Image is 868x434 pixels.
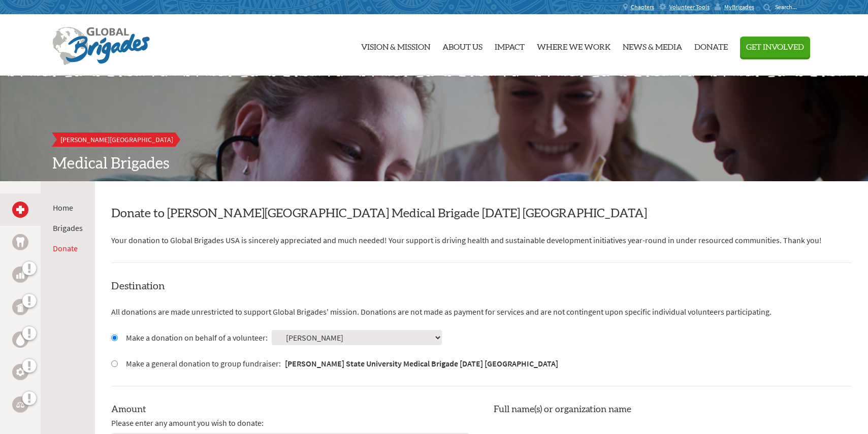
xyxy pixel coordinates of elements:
[537,19,610,72] a: Where We Work
[53,203,73,213] a: Home
[631,3,654,11] span: Chapters
[775,3,804,11] input: Search...
[16,302,24,312] img: Public Health
[724,3,754,11] span: MyBrigades
[623,19,682,72] a: News & Media
[111,279,852,293] h4: Destination
[285,358,558,369] strong: [PERSON_NAME] State University Medical Brigade [DATE] [GEOGRAPHIC_DATA]
[12,266,28,283] a: Business
[495,19,525,72] a: Impact
[60,135,173,144] span: [PERSON_NAME][GEOGRAPHIC_DATA]
[361,19,430,72] a: Vision & Mission
[53,202,83,214] li: Home
[16,333,24,345] img: Water
[53,223,83,233] a: Brigades
[53,243,78,253] a: Donate
[126,357,558,370] label: Make a general donation to group fundraiser:
[126,331,268,344] label: Make a donation on behalf of a volunteer:
[12,396,28,413] a: Legal Empowerment
[669,3,710,11] span: Volunteer Tools
[16,368,24,376] img: Engineering
[16,271,24,279] img: Business
[694,19,728,72] a: Donate
[111,403,146,417] label: Amount
[442,19,483,72] a: About Us
[12,299,28,315] a: Public Health
[740,37,810,57] button: Get Involved
[12,364,28,380] a: Engineering
[12,331,28,348] a: Water
[111,206,852,222] h2: Donate to [PERSON_NAME][GEOGRAPHIC_DATA] Medical Brigade [DATE] [GEOGRAPHIC_DATA]
[746,43,804,51] span: Get Involved
[494,403,631,417] label: Full name(s) or organization name
[16,237,24,247] img: Dental
[111,234,852,246] p: Your donation to Global Brigades USA is sincerely appreciated and much needed! Your support is dr...
[111,417,264,429] span: Please enter any amount you wish to donate:
[12,234,28,250] a: Dental
[111,306,852,318] p: All donations are made unrestricted to support Global Brigades' mission. Donations are not made a...
[12,202,28,218] a: Medical
[52,132,181,147] a: [PERSON_NAME][GEOGRAPHIC_DATA]
[16,402,24,408] img: Legal Empowerment
[53,242,83,254] li: Donate
[53,222,83,234] li: Brigades
[52,27,150,65] img: Global Brigades Logo
[52,155,816,173] h2: Medical Brigades
[16,206,24,214] img: Medical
